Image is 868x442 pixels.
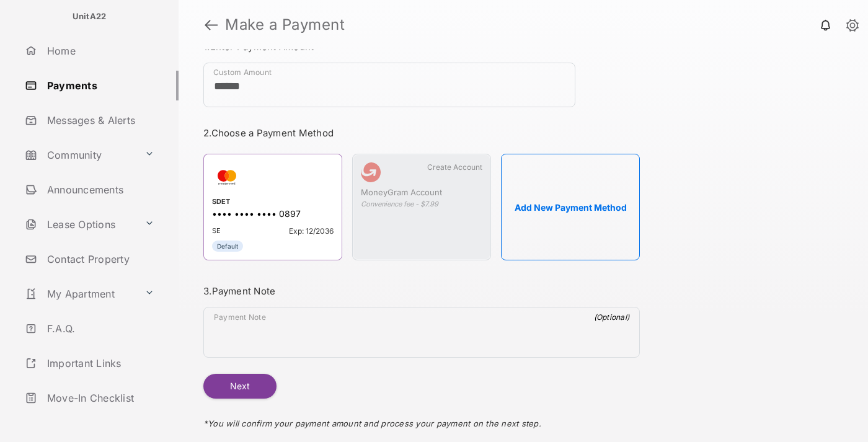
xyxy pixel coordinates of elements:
div: MoneyGram Account [361,187,482,200]
div: Convenience fee - $7.99 [361,200,482,208]
a: Messages & Alerts [20,105,179,135]
a: F.A.Q. [20,314,179,343]
a: Contact Property [20,244,179,274]
div: * You will confirm your payment amount and process your payment on the next step. [203,399,640,441]
div: SDET•••• •••• •••• 0897SEExp: 12/2036Default [203,154,342,260]
a: Community [20,140,139,170]
p: UnitA22 [73,11,107,23]
div: •••• •••• •••• 0897 [212,208,334,221]
a: Home [20,36,179,66]
a: My Apartment [20,279,139,309]
a: Important Links [20,348,159,378]
button: Next [203,374,277,399]
button: Add New Payment Method [501,154,640,260]
a: Lease Options [20,210,139,239]
a: Move-In Checklist [20,383,179,413]
span: SE [212,226,221,236]
div: SDET [212,197,334,208]
span: Exp: 12/2036 [289,226,334,236]
h3: 3. Payment Note [203,285,640,297]
a: Announcements [20,175,179,205]
strong: Make a Payment [225,17,345,32]
h3: 2. Choose a Payment Method [203,127,640,139]
a: Payments [20,71,179,100]
span: Create Account [427,162,482,172]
